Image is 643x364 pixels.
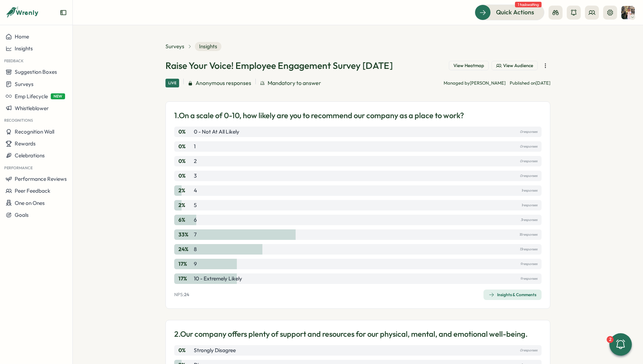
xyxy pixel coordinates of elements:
[165,79,179,87] div: Live
[194,231,197,238] p: 7
[503,63,533,69] span: View Audience
[444,80,506,86] p: Managed by
[178,157,192,165] p: 0 %
[520,157,537,165] p: 0 responses
[453,63,484,69] span: View Heatmap
[496,8,534,17] span: Quick Actions
[184,292,189,297] span: 24
[15,45,33,52] span: Insights
[489,292,536,298] div: Insights & Comments
[165,59,393,72] h1: Raise Your Voice! Employee Engagement Survey [DATE]
[15,152,45,159] span: Celebrations
[194,128,239,136] p: 0 - Not at all likely
[178,245,192,253] p: 24 %
[520,128,537,136] p: 0 responses
[178,143,192,150] p: 0 %
[194,275,242,283] p: 10 - Extremely likely
[60,9,67,16] button: Expand sidebar
[194,157,197,165] p: 2
[194,260,197,268] p: 9
[165,43,184,50] a: Surveys
[51,93,65,99] span: NEW
[194,347,236,354] p: Strongly Disagree
[174,110,464,121] p: 1. On a scale of 0-10, how likely are you to recommend our company as a place to work?
[483,290,542,300] button: Insights & Comments
[15,81,34,87] span: Surveys
[520,260,537,268] p: 9 responses
[520,347,537,354] p: 0 responses
[195,42,221,51] span: Insights
[15,33,29,40] span: Home
[609,333,632,356] button: 2
[521,187,537,194] p: 1 responses
[174,329,528,340] p: 2. Our company offers plenty of support and resources for our physical, mental, and emotional wel...
[519,231,537,238] p: 18 responses
[520,143,537,150] p: 0 responses
[515,2,542,7] span: 1 task waiting
[178,187,192,194] p: 2 %
[178,172,192,180] p: 0 %
[510,80,550,86] p: Published on
[520,275,537,283] p: 9 responses
[15,140,36,147] span: Rewards
[15,187,50,194] span: Peer Feedback
[521,201,537,209] p: 1 responses
[621,6,635,19] img: Hannah Saunders
[268,79,321,87] span: Mandatory to answer
[196,79,251,87] span: Anonymous responses
[607,336,614,343] div: 2
[178,347,192,354] p: 0 %
[15,176,67,182] span: Performance Reviews
[178,128,192,136] p: 0 %
[178,260,192,268] p: 17 %
[520,172,537,180] p: 0 responses
[470,80,506,86] span: [PERSON_NAME]
[174,292,189,298] p: NPS:
[475,5,544,20] button: Quick Actions
[194,245,197,253] p: 8
[178,231,192,238] p: 33 %
[178,216,192,224] p: 6 %
[194,187,197,194] p: 4
[194,216,197,224] p: 6
[15,212,29,218] span: Goals
[194,172,197,180] p: 3
[536,80,550,86] span: [DATE]
[194,201,197,209] p: 5
[15,105,49,112] span: Whistleblower
[449,61,489,71] button: View Heatmap
[15,93,48,100] span: Emp Lifecycle
[520,245,537,253] p: 13 responses
[194,143,196,150] p: 1
[178,275,192,283] p: 17 %
[15,200,45,206] span: One on Ones
[15,69,57,75] span: Suggestion Boxes
[15,128,54,135] span: Recognition Wall
[521,216,537,224] p: 3 responses
[178,201,192,209] p: 2 %
[492,61,538,71] button: View Audience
